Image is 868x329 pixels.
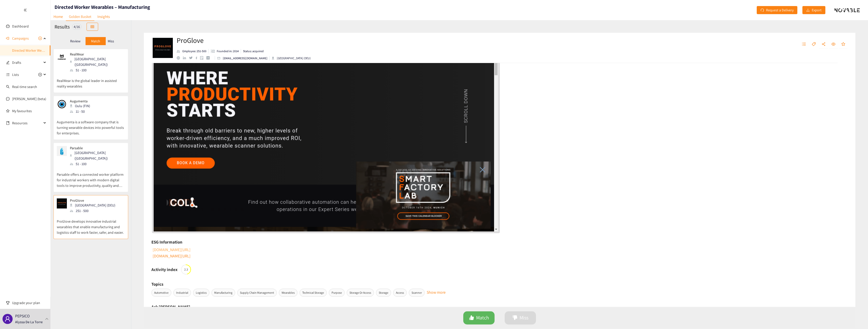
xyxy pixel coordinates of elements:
div: 11 - 50 [70,109,93,114]
h6: ESG Information [151,238,182,246]
span: Miss [520,314,528,322]
button: unordered-list [799,40,808,48]
li: Founded in year [209,49,241,53]
span: Manufacturing [211,289,235,297]
a: facebook [196,56,200,59]
div: [GEOGRAPHIC_DATA] ([GEOGRAPHIC_DATA]) [70,150,124,161]
a: twitter [189,56,195,59]
span: Resources [12,118,42,128]
div: 251 - 500 [70,208,118,214]
span: Match [476,314,489,322]
p: ProGlove [70,198,115,202]
div: [GEOGRAPHIC_DATA] ([GEOGRAPHIC_DATA]) [70,56,124,67]
a: [PERSON_NAME] (beta) [12,97,46,101]
span: Access [393,289,407,297]
span: Scanner [409,289,425,297]
span: Storage [376,289,391,297]
a: crunchbase [206,56,213,59]
img: Snapshot of the company's website [57,146,67,156]
a: Dashboard [12,24,29,28]
p: Miss [108,39,114,43]
h1: Directed Worker Wearables – Manufacturing [55,4,150,11]
p: ProGlove develops innovative industrial wearables that enable manufacturing and logistics staff t... [57,214,125,235]
img: Snapshot of the company's website [57,198,67,208]
a: My favourites [12,106,46,116]
button: Show more [427,289,446,292]
h6: Topics [151,280,163,288]
span: table [91,25,94,29]
img: Snapshot of the Company's website [154,38,498,231]
span: Supply Chain Management [237,289,277,297]
img: Snapshot of the company's website [57,99,67,109]
span: Export [812,7,822,13]
span: star [841,42,845,47]
span: double-left [23,8,27,12]
span: plus-circle [38,73,42,76]
a: Home [50,13,66,20]
button: dislikeMiss [505,311,536,324]
span: unordered-list [802,42,806,47]
a: website [177,56,183,59]
li: Status [241,49,264,53]
button: likeMatch [463,311,495,324]
button: downloadExport [802,6,825,14]
span: Wearables [279,289,297,297]
span: tag [812,42,816,47]
h6: Activity index [151,266,178,273]
a: Insights [94,13,113,20]
a: Directed Worker Wearables – Manufacturing [12,48,78,53]
span: dislike [512,315,518,321]
p: Status: acquired [243,49,264,53]
a: Link to ESG information with url: https://proglove.com/sustainability/ [152,247,191,252]
span: Purpose [329,289,345,297]
span: Campaigns [12,33,29,43]
p: Augumenta [70,99,90,103]
a: website [154,38,498,231]
span: 2.3 [181,268,191,271]
p: Parsable offers a connected worker platform for industrial workers with modern digital tools to i... [57,167,125,188]
p: Parsable [70,146,121,150]
div: [GEOGRAPHIC_DATA] (DEU) [272,56,311,61]
p: Review [70,39,80,43]
h2: Results [55,23,70,30]
span: plus-circle [38,37,42,40]
button: eye [829,40,838,48]
button: star [839,40,848,48]
p: [EMAIL_ADDRESS][DOMAIN_NAME] [223,56,267,61]
button: redoRequest a Delivery [757,6,797,14]
div: 51 - 100 [70,67,124,73]
span: Automotive [151,289,171,297]
span: sound [6,37,10,40]
span: eye [831,42,835,47]
span: book [6,121,10,125]
span: redo [761,8,764,12]
a: Link to ESG information with url: https://proglove.com/wp-content/uploads/2023/03/SB-Increase-Wor... [152,253,191,259]
img: Snapshot of the company's website [57,52,67,62]
button: share-alt [819,40,828,48]
a: Golden Basket [66,13,94,21]
a: Real-time search [12,84,37,89]
a: google maps [200,56,206,60]
div: Oulu (FIN) [70,103,93,109]
span: Drafts [12,57,42,68]
p: Augumenta is a software company that is turning wearable devices into powerful tools for enterpri... [57,114,125,136]
p: RealWear [70,52,121,56]
span: unordered-list [6,73,10,76]
li: Employees [177,49,209,53]
div: 4 / 16 [72,24,82,30]
button: table [87,23,98,31]
span: share-alt [822,42,826,47]
span: edit [6,61,10,64]
span: Request a Delivery [766,7,794,13]
p: RealWear is the global leader in assisted reality wearables [57,73,125,89]
p: Employee: 251-500 [182,49,206,53]
span: Storage Or Access [347,289,374,297]
iframe: Chat Widget [786,275,868,329]
h6: Ask [PERSON_NAME] [151,303,190,311]
button: tag [809,40,818,48]
a: linkedin [183,56,189,59]
p: Match [91,39,100,43]
div: [GEOGRAPHIC_DATA] (DEU) [70,202,118,208]
img: Company Logo [153,38,173,58]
